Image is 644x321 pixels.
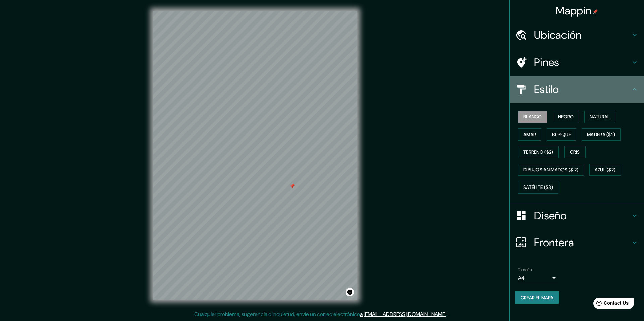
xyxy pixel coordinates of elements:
font: Madera ($2) [587,130,615,139]
div: Pines [510,49,644,76]
img: pin-icon.png [593,9,598,14]
button: Alternar atribución [346,288,354,296]
h4: Estilo [534,83,631,96]
iframe: Help widget launcher [584,295,637,314]
p: Cualquier problema, sugerencia o inquietud, envíe un correo electrónico . [194,310,447,318]
button: Satélite ($3) [518,181,558,194]
a: a [EMAIL_ADDRESS][DOMAIN_NAME] [360,311,446,318]
h4: Pines [534,56,631,69]
button: Azul ($2) [589,164,621,176]
font: Dibujos animados ($ 2) [523,166,579,174]
div: . [448,310,450,318]
div: Diseño [510,202,644,229]
h4: Diseño [534,209,631,222]
font: Amar [523,130,536,139]
button: Natural [584,111,615,123]
div: Ubicación [510,21,644,48]
font: Mappin [556,4,592,18]
button: Amar [518,128,541,141]
h4: Ubicación [534,28,631,42]
font: Gris [570,148,580,156]
button: Gris [564,146,586,158]
button: Negro [553,111,579,123]
div: Frontera [510,229,644,256]
canvas: Mapa [153,11,357,300]
div: Estilo [510,76,644,103]
font: Terreno ($2) [523,148,553,156]
font: Blanco [523,113,542,121]
button: Madera ($2) [582,128,621,141]
button: Blanco [518,111,547,123]
button: Crear el mapa [515,291,559,304]
button: Bosque [547,128,576,141]
font: Satélite ($3) [523,183,553,192]
button: Terreno ($2) [518,146,559,158]
font: Bosque [552,130,571,139]
h4: Frontera [534,236,631,249]
font: Negro [558,113,574,121]
button: Dibujos animados ($ 2) [518,164,584,176]
div: A4 [518,273,558,283]
font: Natural [590,113,610,121]
label: Tamaño [518,267,532,272]
font: Crear el mapa [521,293,553,302]
div: . [447,310,448,318]
font: Azul ($2) [595,166,616,174]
